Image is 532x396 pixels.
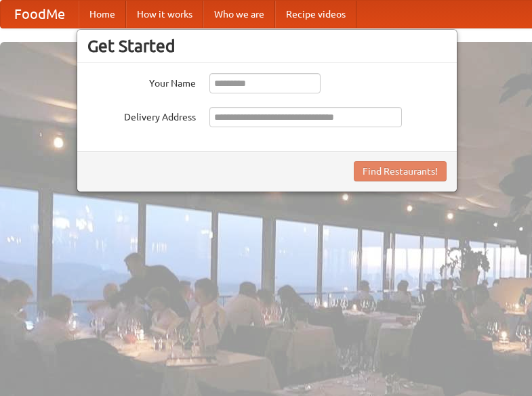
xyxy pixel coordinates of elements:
[126,1,203,28] a: How it works
[87,36,447,56] h3: Get Started
[87,107,196,124] label: Delivery Address
[79,1,126,28] a: Home
[275,1,356,28] a: Recipe videos
[87,73,196,90] label: Your Name
[1,1,79,28] a: FoodMe
[354,161,447,181] button: Find Restaurants!
[203,1,275,28] a: Who we are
